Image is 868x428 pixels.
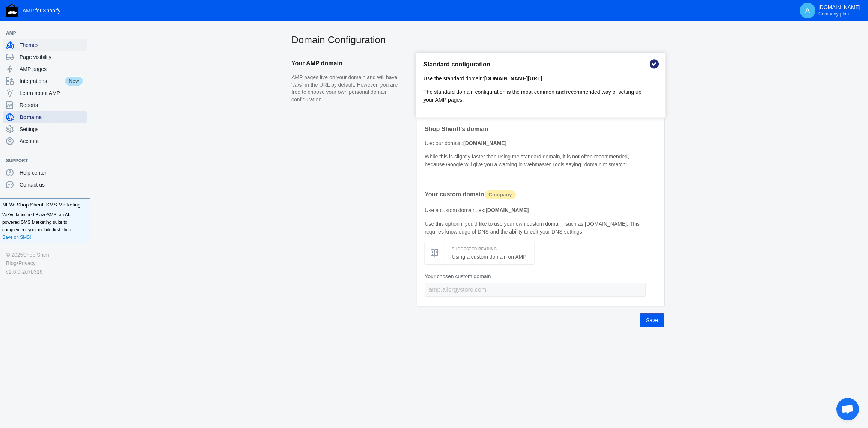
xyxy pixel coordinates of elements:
[452,254,526,260] a: Using a custom domain on AMP
[484,190,517,200] span: Company
[3,75,87,87] a: IntegrationsNew
[818,4,860,17] p: [DOMAIN_NAME]
[291,53,407,74] h2: Your AMP domain
[6,259,17,267] a: Blog
[425,220,646,236] p: Use this option if you'd like to use your own custom domain, such as [DOMAIN_NAME]. This requires...
[485,207,529,213] b: [DOMAIN_NAME]
[425,283,646,297] input: amp.allergystore.com
[6,29,76,37] span: AMP
[20,53,84,61] span: Page visibility
[3,39,87,51] a: Themes
[23,251,52,259] a: Shop Sheriff
[423,75,647,83] p: Use the standard domain:
[18,259,36,267] a: Privacy
[804,7,811,14] span: A
[463,140,506,146] b: [DOMAIN_NAME]
[20,137,84,145] span: Account
[20,77,64,85] span: Integrations
[3,179,87,191] a: Contact us
[64,76,84,86] span: New
[3,87,87,99] a: Learn about AMP
[836,398,859,420] div: Open chat
[20,181,84,188] span: Contact us
[20,101,84,109] span: Reports
[484,75,542,81] b: [DOMAIN_NAME][URL]
[6,4,18,17] img: Shop Sheriff Logo
[425,206,646,214] p: Use a custom domain, ex:
[425,139,646,147] p: Use our domain:
[3,63,87,75] a: AMP pages
[425,191,484,197] span: Your custom domain
[76,159,88,162] button: Add a sales channel
[646,317,658,323] span: Save
[291,33,667,47] h2: Domain Configuration
[23,8,60,14] span: AMP for Shopify
[818,11,849,17] span: Company plan
[425,272,646,281] label: Your chosen custom domain
[6,157,76,164] span: Support
[20,113,84,121] span: Domains
[291,74,407,103] p: AMP pages live on your domain and will have "/a/s" in the URL by default. However, you are free t...
[3,123,87,135] a: Settings
[2,234,31,241] a: Save on SMS!
[3,51,87,63] a: Page visibility
[20,125,84,133] span: Settings
[3,111,87,123] a: Domains
[6,268,84,276] div: v2.6.0-2d7b316
[6,251,84,259] div: © 2025
[20,169,84,176] span: Help center
[425,153,646,169] p: While this is slightly faster than using the standard domain, it is not often recommended, becaus...
[423,60,647,68] h5: Standard configuration
[20,41,84,49] span: Themes
[425,125,646,133] h5: Shop Sheriff's domain
[3,135,87,147] a: Account
[640,313,664,327] button: Save
[20,65,84,73] span: AMP pages
[6,259,84,267] div: •
[423,88,647,104] p: The standard domain configuration is the most common and recommended way of setting up your AMP p...
[3,99,87,111] a: Reports
[452,245,526,253] h5: Suggested Reading
[20,89,84,97] span: Learn about AMP
[76,32,88,35] button: Add a sales channel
